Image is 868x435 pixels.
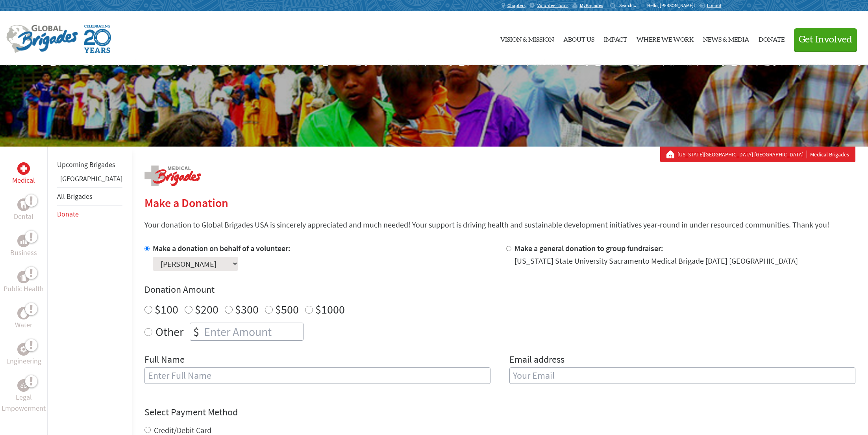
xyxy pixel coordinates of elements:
span: Volunteer Tools [537,2,568,9]
label: Make a general donation to group fundraiser: [515,243,663,253]
img: logo-medical.png [144,165,201,186]
div: Business [17,235,30,247]
div: Medical [17,162,30,175]
li: Upcoming Brigades [57,156,122,173]
img: Medical [20,165,27,172]
a: About Us [563,18,594,59]
a: Legal EmpowermentLegal Empowerment [2,379,46,414]
p: Public Health [4,283,44,294]
label: Make a donation on behalf of a volunteer: [153,243,291,253]
input: Enter Full Name [144,367,490,384]
h4: Donation Amount [144,283,855,296]
input: Enter Amount [202,323,303,340]
div: Legal Empowerment [17,379,30,392]
a: News & Media [703,18,749,59]
label: Credit/Debit Card [154,425,211,435]
img: Engineering [20,346,27,352]
label: Full Name [144,353,185,367]
a: Donate [57,209,79,218]
img: Business [20,238,27,244]
div: Dental [17,198,30,211]
p: Dental [14,211,33,222]
p: Medical [12,175,35,186]
h4: Select Payment Method [144,406,855,418]
span: Chapters [507,2,526,9]
label: $100 [155,302,178,317]
label: $500 [275,302,299,317]
div: Engineering [17,343,30,356]
a: All Brigades [57,192,93,201]
input: Your Email [509,367,855,384]
a: Vision & Mission [500,18,554,59]
a: Logout [699,2,722,9]
img: Global Brigades Logo [6,25,78,53]
span: Logout [707,2,722,8]
a: EngineeringEngineering [6,343,41,367]
div: Public Health [17,271,30,283]
div: $ [190,323,202,340]
div: Medical Brigades [666,151,849,158]
a: BusinessBusiness [10,235,37,258]
img: Legal Empowerment [20,383,27,388]
p: Legal Empowerment [2,392,46,414]
h2: Make a Donation [144,196,855,210]
a: Upcoming Brigades [57,160,115,169]
label: $300 [235,302,259,317]
p: Business [10,247,37,258]
div: Water [17,307,30,319]
button: Get Involved [794,28,857,51]
li: All Brigades [57,187,122,206]
img: Global Brigades Celebrating 20 Years [84,25,111,53]
label: $200 [195,302,218,317]
a: [US_STATE][GEOGRAPHIC_DATA] [GEOGRAPHIC_DATA] [677,151,807,158]
img: Water [20,308,27,318]
a: MedicalMedical [12,162,35,186]
div: [US_STATE] State University Sacramento Medical Brigade [DATE] [GEOGRAPHIC_DATA] [515,255,798,266]
p: Hello, [PERSON_NAME]! [647,2,699,9]
p: Your donation to Global Brigades USA is sincerely appreciated and much needed! Your support is dr... [144,219,855,230]
img: Public Health [20,273,27,281]
li: Greece [57,173,122,187]
span: Get Involved [799,35,852,44]
label: Email address [509,353,564,367]
p: Water [15,319,32,330]
span: MyBrigades [580,2,603,9]
a: Public HealthPublic Health [4,271,44,294]
a: Donate [759,18,785,59]
a: [GEOGRAPHIC_DATA] [60,174,122,183]
img: Dental [20,201,27,208]
a: DentalDental [14,198,33,222]
a: WaterWater [15,307,32,330]
a: Where We Work [637,18,694,59]
p: Engineering [6,356,41,367]
input: Search... [619,2,642,8]
a: Impact [604,18,627,59]
li: Donate [57,206,122,223]
label: Other [155,323,183,341]
label: $1000 [315,302,345,317]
